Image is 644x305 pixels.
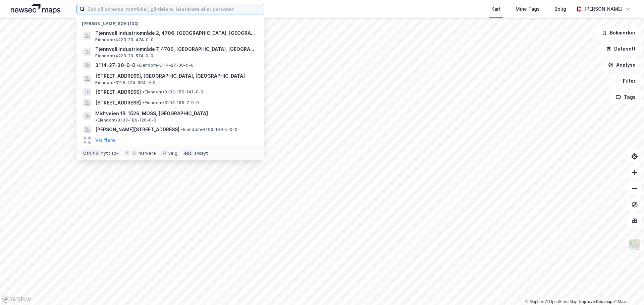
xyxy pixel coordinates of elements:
a: Mapbox homepage [2,295,32,303]
span: Midtveien 1B, 1526, MOSS, [GEOGRAPHIC_DATA] [95,109,208,118]
img: Z [628,238,641,251]
div: [PERSON_NAME] søk (100) [76,16,264,28]
span: [STREET_ADDRESS], [GEOGRAPHIC_DATA], [GEOGRAPHIC_DATA] [95,72,256,80]
button: Analyse [602,58,641,72]
span: • [142,89,144,94]
span: Eiendom • 3114-27-30-0-0 [137,63,194,68]
span: • [137,63,139,68]
div: avbryt [194,151,208,156]
button: Tags [610,90,641,104]
span: Eiendom • 3103-189-126-0-0 [95,118,156,123]
div: Kart [491,5,501,13]
span: • [95,118,97,123]
span: Eiendom • 4223-23-574-0-0 [95,53,153,59]
a: OpenStreetMap [545,299,578,304]
div: markere [139,151,156,156]
span: [STREET_ADDRESS] [95,88,141,96]
button: Vis flere [95,136,115,144]
div: velg [168,151,177,156]
span: [PERSON_NAME][STREET_ADDRESS] [95,126,179,134]
div: Ctrl + k [82,150,100,157]
iframe: Chat Widget [610,273,644,305]
a: Improve this map [579,299,612,304]
span: Eiendom • 3103-189-141-0-0 [142,89,203,95]
button: Datasett [600,42,641,56]
span: • [142,100,144,105]
span: • [181,127,183,132]
button: Filter [609,74,641,88]
span: Eiendom • 3103-106-5-0-0 [181,127,237,132]
div: Kontrollprogram for chat [610,273,644,305]
span: 3114-27-30-0-0 [95,61,136,69]
div: Bolig [554,5,566,13]
input: Søk på adresse, matrikkel, gårdeiere, leietakere eller personer [85,4,264,14]
span: [STREET_ADDRESS] [95,99,141,107]
div: esc [183,150,193,157]
div: nytt søk [101,151,119,156]
span: Tjønnvoll Industriområde 2, 4706, [GEOGRAPHIC_DATA], [GEOGRAPHIC_DATA] [95,29,256,37]
span: Eiendom • 3118-425-394-0-0 [95,80,156,85]
span: Tjønnvoll Industriområde 7, 4706, [GEOGRAPHIC_DATA], [GEOGRAPHIC_DATA] [95,45,256,53]
div: [PERSON_NAME] [584,5,623,13]
span: Eiendom • 4223-23-474-0-0 [95,37,154,43]
img: logo.a4113a55bc3d86da70a041830d287a7e.svg [11,4,60,14]
button: Bokmerker [596,26,641,40]
span: Eiendom • 3103-189-7-0-0 [142,100,199,105]
a: Mapbox [525,299,544,304]
div: Mine Tags [516,5,540,13]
